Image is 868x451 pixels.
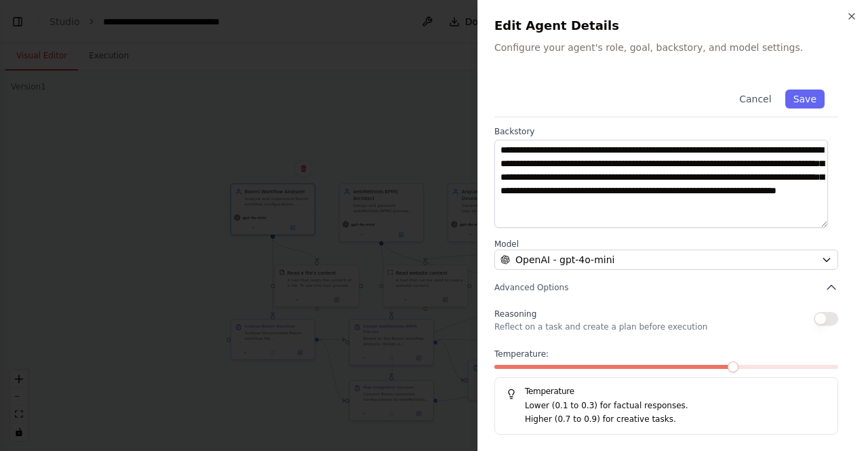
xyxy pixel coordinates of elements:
[494,239,838,250] label: Model
[525,399,827,413] p: Lower (0.1 to 0.3) for factual responses.
[494,16,852,35] h2: Edit Agent Details
[506,386,827,397] h5: Temperature
[731,90,779,109] button: Cancel
[494,349,549,359] span: Temperature:
[494,309,536,319] span: Reasoning
[494,126,838,137] label: Backstory
[494,281,838,294] button: Advanced Options
[515,253,614,267] span: OpenAI - gpt-4o-mini
[494,41,852,54] p: Configure your agent's role, goal, backstory, and model settings.
[785,90,825,109] button: Save
[525,413,827,427] p: Higher (0.7 to 0.9) for creative tasks.
[494,282,568,293] span: Advanced Options
[494,250,838,270] button: OpenAI - gpt-4o-mini
[494,321,707,332] p: Reflect on a task and create a plan before execution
